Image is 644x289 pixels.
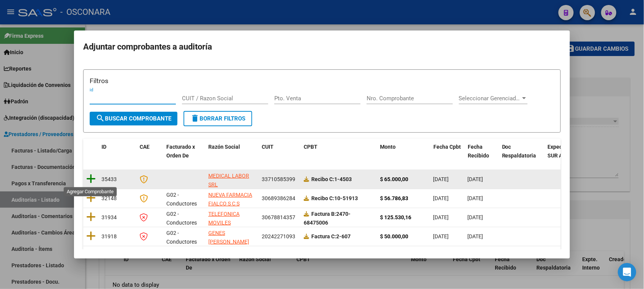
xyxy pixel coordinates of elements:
[499,139,545,164] datatable-header-cell: Doc Respaldatoria
[208,230,249,245] span: GENES [PERSON_NAME]
[262,233,295,239] span: 20242271093
[380,144,396,150] span: Monto
[137,139,163,164] datatable-header-cell: CAE
[380,176,408,182] strong: $ 65.000,00
[166,144,195,159] span: Facturado x Orden De
[430,139,465,164] datatable-header-cell: Fecha Cpbt
[98,139,137,164] datatable-header-cell: ID
[83,40,561,54] h2: Adjuntar comprobantes a auditoría
[380,195,408,201] strong: $ 56.786,83
[311,176,352,182] strong: 1-4503
[304,144,317,150] span: CPBT
[101,233,117,239] span: 31918
[459,95,521,102] span: Seleccionar Gerenciador
[101,144,106,150] span: ID
[548,144,582,159] span: Expediente SUR Asociado
[96,115,171,122] span: Buscar Comprobante
[311,233,351,239] strong: 2-607
[433,144,461,150] span: Fecha Cpbt
[140,144,150,150] span: CAE
[208,192,252,207] span: NUEVA FARMACIA FIALCO S C S
[208,211,240,252] span: TELEFONICA MOVILES ARGENTINA SOCIEDAD ANONIMA
[468,144,489,159] span: Fecha Recibido
[262,214,295,220] span: 30678814357
[208,144,240,150] span: Razón Social
[304,211,351,226] strong: 2470-68475006
[96,114,105,123] mat-icon: search
[208,173,249,188] span: MEDICAL LABOR SRL
[502,144,536,159] span: Doc Respaldatoria
[468,233,483,239] span: [DATE]
[101,214,117,220] span: 31934
[380,214,411,220] strong: $ 125.530,16
[163,139,205,164] datatable-header-cell: Facturado x Orden De
[311,211,336,217] span: Factura B:
[190,115,245,122] span: Borrar Filtros
[468,195,483,201] span: [DATE]
[377,139,430,164] datatable-header-cell: Monto
[465,139,499,164] datatable-header-cell: Fecha Recibido
[433,214,449,220] span: [DATE]
[301,139,377,164] datatable-header-cell: CPBT
[262,195,295,201] span: 30689386284
[468,176,483,182] span: [DATE]
[311,233,336,239] span: Factura C:
[90,76,554,86] h3: Filtros
[90,112,177,125] button: Buscar Comprobante
[618,263,636,281] div: Open Intercom Messenger
[190,114,200,123] mat-icon: delete
[262,176,295,182] span: 33710585399
[205,139,259,164] datatable-header-cell: Razón Social
[311,176,334,182] span: Recibo C:
[166,211,197,243] span: G02 - Conductores Navales Central
[433,195,449,201] span: [DATE]
[380,233,408,239] strong: $ 50.000,00
[468,214,483,220] span: [DATE]
[311,195,334,201] span: Recibo C:
[433,233,449,239] span: [DATE]
[545,139,587,164] datatable-header-cell: Expediente SUR Asociado
[259,139,301,164] datatable-header-cell: CUIT
[184,111,252,126] button: Borrar Filtros
[311,195,358,201] strong: 10-51913
[166,192,197,224] span: G02 - Conductores Navales Central
[262,144,274,150] span: CUIT
[101,195,117,201] span: 32148
[166,230,197,262] span: G02 - Conductores Navales Central
[101,176,117,182] span: 35433
[433,176,449,182] span: [DATE]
